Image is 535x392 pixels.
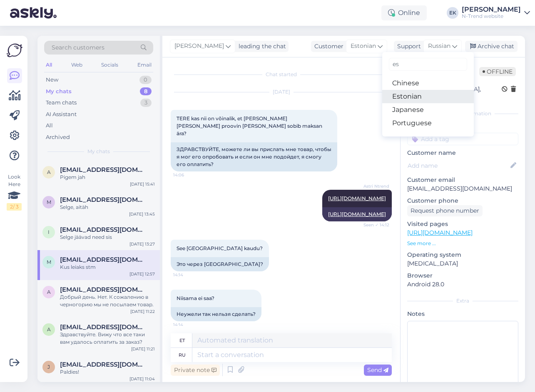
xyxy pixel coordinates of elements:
[479,67,516,76] span: Offline
[47,199,51,205] span: m
[173,172,204,178] span: 14:06
[407,149,518,157] p: Customer name
[60,368,155,376] div: Paldies!
[60,331,155,346] div: Здравствуйте. Вижу что все таки вам удалось оплатить за заказ?
[382,90,474,103] a: Estonian
[358,222,389,228] span: Seen ✓ 14:12
[407,251,518,259] p: Operating system
[47,364,50,370] span: j
[129,211,155,217] div: [DATE] 13:45
[140,87,152,96] div: 8
[129,271,155,277] div: [DATE] 12:57
[428,42,450,51] span: Russian
[462,6,521,13] div: [PERSON_NAME]
[139,76,152,84] div: 0
[60,323,147,331] span: altynay.iskakova99@gmail.com
[171,88,392,96] div: [DATE]
[7,173,22,211] div: Look Here
[408,161,509,170] input: Add name
[129,376,155,382] div: [DATE] 11:04
[44,60,54,70] div: All
[173,322,204,328] span: 14:14
[462,6,530,20] a: [PERSON_NAME]N-Trend website
[177,295,214,301] span: Niisama ei saa?
[381,5,427,20] div: Online
[328,211,386,217] a: [URL][DOMAIN_NAME]
[407,220,518,228] p: Visited pages
[60,256,147,263] span: mariliisgoldberg@hot.ee
[47,169,51,175] span: a
[130,181,155,187] div: [DATE] 15:41
[382,77,474,90] a: Chinese
[60,233,155,241] div: Selge jäävad need sis
[60,166,147,174] span: agnes1991@mail.ee
[7,42,22,58] img: Askly Logo
[46,99,77,107] div: Team chats
[407,229,473,236] a: [URL][DOMAIN_NAME]
[136,60,153,70] div: Email
[407,184,518,193] p: [EMAIL_ADDRESS][DOMAIN_NAME]
[407,271,518,280] p: Browser
[407,310,518,318] p: Notes
[171,142,337,171] div: ЗДРАВСТВУЙТЕ, можете ли вы прислать мне товар, чтобы я мог его опробовать и если он мне подойдет,...
[328,195,386,201] a: [URL][DOMAIN_NAME]
[60,286,147,293] span: annakononchuk29@gmail.com
[351,42,376,51] span: Estonian
[358,183,389,189] span: Astri Ntrend
[140,99,152,107] div: 3
[60,361,147,368] span: janastepane@gmail.com
[171,365,220,376] div: Private note
[60,174,155,181] div: Pigem jah
[394,42,421,51] div: Support
[60,293,155,308] div: Добрый день. Нет. К сожалению в черногорию мы не посылаем товар.
[171,71,392,78] div: Chat started
[367,366,388,374] span: Send
[47,259,51,265] span: m
[407,176,518,184] p: Customer email
[48,229,50,235] span: i
[46,76,58,84] div: New
[130,308,155,315] div: [DATE] 11:22
[179,333,185,347] div: et
[60,263,155,271] div: Kus leiaks stm
[60,196,147,203] span: mariliiszeiger21@gmail.com
[100,60,120,70] div: Socials
[46,87,72,96] div: My chats
[462,13,521,20] div: N-Trend website
[173,272,204,278] span: 14:14
[46,122,53,130] div: All
[171,307,261,321] div: Неужели так нельзя сделать?
[177,245,263,251] span: See [GEOGRAPHIC_DATA] kaudu?
[382,117,474,130] a: Portuguese
[235,42,286,51] div: leading the chat
[52,43,105,52] span: Search customers
[389,58,467,71] input: Type to filter...
[129,241,155,247] div: [DATE] 13:27
[87,148,110,155] span: My chats
[407,240,518,247] p: See more ...
[407,297,518,305] div: Extra
[407,133,518,145] input: Add a tag
[46,133,70,141] div: Archived
[179,348,186,362] div: ru
[311,42,343,51] div: Customer
[177,115,323,136] span: TERE kas nii on võinalik, et [PERSON_NAME] [PERSON_NAME] proovin [PERSON_NAME] sobib maksan ära?
[382,103,474,117] a: Japanese
[70,60,84,70] div: Web
[60,203,155,211] div: Selge, aitäh
[407,196,518,205] p: Customer phone
[47,289,51,295] span: a
[171,257,269,271] div: Это через [GEOGRAPHIC_DATA]?
[60,226,147,233] span: indrek.luigujoe@gmail.com
[47,326,51,332] span: a
[131,346,155,352] div: [DATE] 11:21
[407,205,483,216] div: Request phone number
[447,7,458,19] div: EK
[174,42,224,51] span: [PERSON_NAME]
[407,280,518,289] p: Android 28.0
[407,259,518,268] p: [MEDICAL_DATA]
[465,41,518,52] div: Archive chat
[7,203,22,211] div: 2 / 3
[46,110,77,119] div: AI Assistant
